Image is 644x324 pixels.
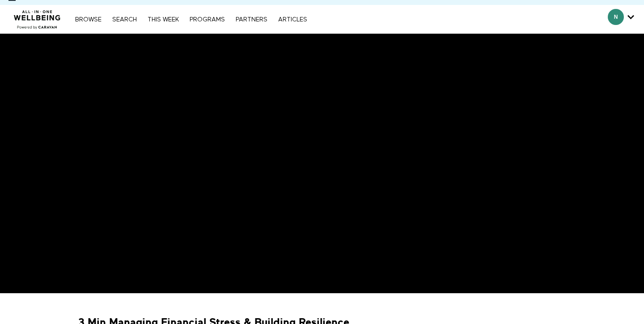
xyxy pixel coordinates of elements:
a: ARTICLES [274,17,312,23]
a: Search [108,17,141,23]
div: Secondary [601,5,641,33]
nav: Primary [71,15,311,24]
img: CARAVAN [10,4,64,30]
a: PROGRAMS [185,17,229,23]
a: THIS WEEK [143,17,183,23]
a: PARTNERS [231,17,272,23]
a: Browse [71,17,106,23]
